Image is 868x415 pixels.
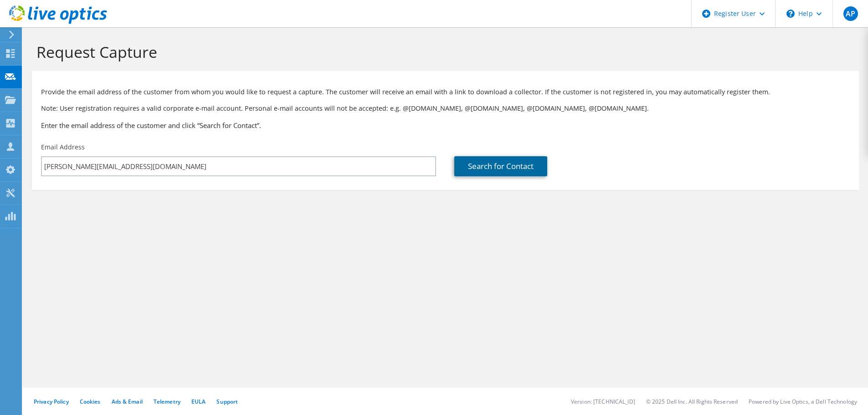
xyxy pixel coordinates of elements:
[36,42,850,61] h1: Request Capture
[571,398,635,405] li: Version: [TECHNICAL_ID]
[112,398,143,405] a: Ads & Email
[454,156,547,176] a: Search for Contact
[41,143,85,152] label: Email Address
[843,6,858,21] span: AP
[191,398,205,405] a: EULA
[786,10,795,18] svg: \n
[34,398,69,405] a: Privacy Policy
[216,398,238,405] a: Support
[646,398,738,405] li: © 2025 Dell Inc. All Rights Reserved
[41,103,850,113] p: Note: User registration requires a valid corporate e-mail account. Personal e-mail accounts will ...
[41,120,850,130] h3: Enter the email address of the customer and click “Search for Contact”.
[749,398,857,405] li: Powered by Live Optics, a Dell Technology
[154,398,180,405] a: Telemetry
[41,87,850,97] p: Provide the email address of the customer from whom you would like to request a capture. The cust...
[80,398,101,405] a: Cookies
